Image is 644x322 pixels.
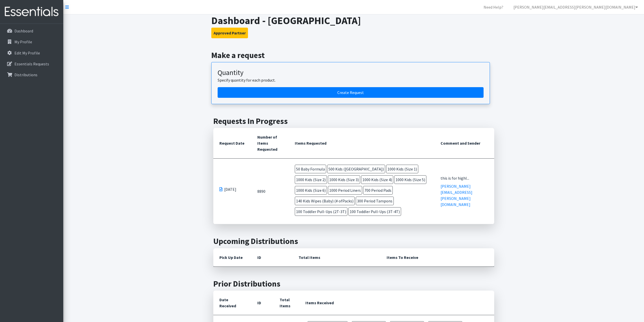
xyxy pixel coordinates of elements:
[251,248,293,267] th: ID
[14,72,37,77] p: Distributions
[213,291,251,315] th: Date Received
[441,175,488,181] div: this is for highl...
[14,50,40,55] p: Edit My Profile
[328,186,362,195] span: 1000 Period Liners
[274,291,300,315] th: Total Items
[2,48,61,58] a: Edit My Profile
[218,68,484,77] h3: Quantity
[441,184,472,207] a: [PERSON_NAME][EMAIL_ADDRESS][PERSON_NAME][DOMAIN_NAME]
[381,248,494,267] th: Items To Receive
[213,128,251,159] th: Request Date
[361,175,393,184] span: 1000 Kids (Size 4)
[224,186,236,192] span: [DATE]
[211,50,496,60] h2: Make a request
[14,28,33,33] p: Dashboard
[509,2,642,12] a: [PERSON_NAME][EMAIL_ADDRESS][PERSON_NAME][DOMAIN_NAME]
[211,28,248,38] button: Approved Partner
[211,14,496,27] h1: Dashboard - [GEOGRAPHIC_DATA]
[14,61,49,66] p: Essentials Requests
[328,175,360,184] span: 1000 Kids (Size 3)
[394,175,426,184] span: 1000 Kids (Size 5)
[2,3,61,20] img: HumanEssentials
[213,236,494,246] h2: Upcoming Distributions
[348,207,401,216] span: 100 Toddler Pull-Ups (3T-4T)
[480,2,507,12] a: Need Help?
[213,116,494,126] h2: Requests In Progress
[251,128,289,159] th: Number of Items Requested
[293,248,381,267] th: Total Items
[2,37,61,47] a: My Profile
[251,159,289,224] td: 8890
[2,70,61,80] a: Distributions
[289,128,434,159] th: Items Requested
[295,207,347,216] span: 100 Toddler Pull-Ups (2T-3T)
[2,26,61,36] a: Dashboard
[14,39,32,44] p: My Profile
[356,197,394,205] span: 300 Period Tampons
[386,165,418,173] span: 1000 Kids (Size 1)
[295,186,327,195] span: 1000 Kids (Size 6)
[213,279,494,289] h2: Prior Distributions
[434,128,494,159] th: Comment and Sender
[295,175,327,184] span: 1000 Kids (Size 2)
[295,197,355,205] span: 140 Kids Wipes (Baby) (# ofPacks)
[299,291,494,315] th: Items Received
[251,291,274,315] th: ID
[327,165,385,173] span: 500 Kids ([GEOGRAPHIC_DATA])
[295,165,326,173] span: 50 Baby Formula
[2,59,61,69] a: Essentials Requests
[218,77,484,83] p: Specify quantity for each product.
[218,87,484,98] a: Create a request by quantity
[213,248,251,267] th: Pick Up Date
[363,186,393,195] span: 700 Period Pads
